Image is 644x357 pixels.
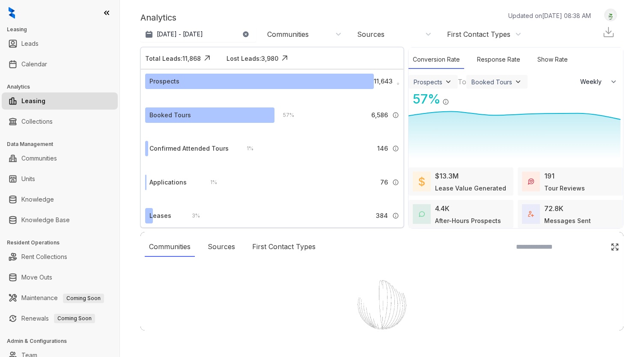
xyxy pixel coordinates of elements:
[149,110,191,120] div: Booked Tours
[435,216,501,225] div: After-Hours Prospects
[419,176,425,187] img: LeaseValue
[2,289,118,306] li: Maintenance
[183,211,200,220] div: 3 %
[414,78,442,86] div: Prospects
[376,211,388,220] span: 384
[149,144,229,153] div: Confirmed Attended Tours
[7,140,119,148] h3: Data Management
[227,54,278,63] div: Lost Leads: 3,980
[2,191,118,208] li: Knowledge
[54,314,95,323] span: Coming Soon
[605,11,617,20] img: UserAvatar
[602,26,615,39] img: Download
[21,113,53,130] a: Collections
[2,269,118,286] li: Move Outs
[21,170,35,187] a: Units
[2,35,118,52] li: Leads
[21,35,39,52] a: Leads
[2,150,118,167] li: Communities
[435,171,459,181] div: $13.3M
[140,11,176,24] p: Analytics
[593,243,600,250] img: SearchIcon
[278,52,291,65] img: Click Icon
[7,83,119,91] h3: Analytics
[21,56,47,73] a: Calendar
[2,92,118,110] li: Leasing
[580,77,606,86] span: Weekly
[140,27,256,42] button: [DATE] - [DATE]
[374,77,393,86] span: 11,643
[447,30,510,39] div: First Contact Types
[21,191,54,208] a: Knowledge
[473,51,525,69] div: Response Rate
[201,52,214,65] img: Click Icon
[145,54,201,63] div: Total Leads: 11,868
[63,294,104,303] span: Coming Soon
[2,248,118,265] li: Rent Collections
[238,144,253,153] div: 1 %
[533,51,572,69] div: Show Rate
[419,211,425,217] img: AfterHoursConversations
[528,178,534,184] img: TourReviews
[544,184,585,193] div: Tour Reviews
[2,113,118,130] li: Collections
[544,203,563,214] div: 72.8K
[248,237,320,257] div: First Contact Types
[544,171,555,181] div: 191
[21,310,95,327] a: RenewalsComing Soon
[274,110,294,120] div: 57 %
[21,211,70,229] a: Knowledge Base
[392,179,399,186] img: Info
[435,203,450,214] div: 4.4K
[157,30,203,39] p: [DATE] - [DATE]
[397,83,399,85] img: Info
[9,7,15,19] img: logo
[21,92,45,110] a: Leasing
[449,91,462,104] img: Click Icon
[392,112,399,119] img: Info
[508,11,591,20] p: Updated on [DATE] 08:38 AM
[21,269,52,286] a: Move Outs
[2,211,118,229] li: Knowledge Base
[442,98,449,105] img: Info
[149,178,187,187] div: Applications
[575,74,623,89] button: Weekly
[2,56,118,73] li: Calendar
[392,145,399,152] img: Info
[7,26,119,33] h3: Leasing
[528,211,534,217] img: TotalFum
[408,51,464,69] div: Conversion Rate
[7,239,119,247] h3: Resident Operations
[203,237,239,257] div: Sources
[408,89,441,109] div: 57 %
[267,30,309,39] div: Communities
[145,237,195,257] div: Communities
[392,212,399,219] img: Info
[544,216,591,225] div: Messages Sent
[458,77,466,87] div: To
[21,150,57,167] a: Communities
[471,78,512,86] div: Booked Tours
[149,211,171,220] div: Leases
[380,178,388,187] span: 76
[149,77,179,86] div: Prospects
[7,337,119,345] h3: Admin & Configurations
[444,77,453,86] img: ViewFilterArrow
[202,178,217,187] div: 1 %
[339,262,425,348] img: Loader
[2,170,118,187] li: Units
[21,248,67,265] a: Rent Collections
[357,30,385,39] div: Sources
[611,243,619,251] img: Click Icon
[2,310,118,327] li: Renewals
[435,184,506,193] div: Lease Value Generated
[371,110,388,120] span: 6,586
[514,77,522,86] img: ViewFilterArrow
[377,144,388,153] span: 146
